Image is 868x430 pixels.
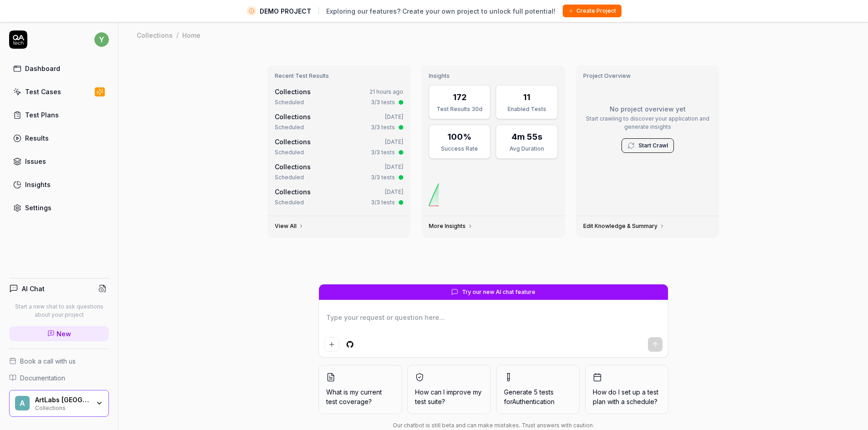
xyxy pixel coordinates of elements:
span: Book a call with us [20,356,76,366]
div: 3/3 tests [371,123,395,132]
a: Collections21 hours agoScheduled3/3 tests [273,85,406,108]
a: Collections [275,188,311,196]
span: A [15,396,30,410]
div: Settings [25,203,51,212]
a: Collections [275,113,311,121]
div: Avg Duration [502,145,551,153]
time: 21 hours ago [370,88,403,95]
h4: AI Chat [22,284,45,293]
div: Home [182,30,200,40]
span: y [94,32,109,47]
button: Generate 5 tests forAuthentication [496,365,580,414]
span: New [56,329,71,339]
a: New [9,326,109,341]
a: Edit Knowledge & Summary [583,223,665,230]
a: More Insights [429,223,473,230]
p: Start a new chat to ask questions about your project [9,303,109,319]
div: Enabled Tests [502,105,551,113]
span: How do I set up a test plan with a schedule? [593,387,661,406]
div: Test Plans [25,110,59,120]
a: Results [9,129,109,147]
div: Success Rate [435,145,484,153]
div: Collections [35,404,90,411]
h3: Insights [429,72,558,80]
div: ArtLabs Europe [35,396,90,404]
span: Exploring our features? Create your own project to unlock full potential! [326,6,555,16]
div: 172 [453,91,467,103]
time: [DATE] [385,188,403,195]
button: AArtLabs [GEOGRAPHIC_DATA]Collections [9,390,109,417]
a: Book a call with us [9,356,109,366]
p: Start crawling to discover your application and generate insights [583,115,712,131]
span: How can I improve my test suite? [415,387,483,406]
a: Issues [9,152,109,170]
a: Test Cases [9,83,109,101]
span: Generate 5 tests for Authentication [504,388,555,405]
div: Collections [137,30,173,40]
a: Start Crawl [638,142,668,150]
a: Collections [275,138,311,146]
div: / [176,30,179,40]
div: Test Results 30d [435,105,484,113]
div: Our chatbot is still beta and can make mistakes. Trust answers with caution. [318,421,668,430]
p: No project overview yet [583,104,712,114]
div: 11 [523,91,530,103]
button: Add attachment [324,337,339,352]
a: View All [275,223,304,230]
div: 3/3 tests [371,98,395,106]
div: Scheduled [275,173,304,182]
div: 3/3 tests [371,148,395,157]
a: Collections[DATE]Scheduled3/3 tests [273,135,406,158]
h3: Recent Test Results [275,72,404,80]
button: How can I improve my test suite? [407,365,491,414]
span: Try our new AI chat feature [462,288,535,296]
button: y [94,30,109,49]
a: Collections[DATE]Scheduled3/3 tests [273,160,406,183]
div: Insights [25,180,51,189]
div: Scheduled [275,198,304,207]
div: Issues [25,157,46,166]
a: Collections [275,163,311,171]
a: Collections[DATE]Scheduled3/3 tests [273,110,406,133]
h3: Project Overview [583,72,712,80]
a: Test Plans [9,106,109,124]
span: Documentation [20,373,65,383]
a: Documentation [9,373,109,383]
div: Results [25,133,49,143]
div: 3/3 tests [371,198,395,207]
time: [DATE] [385,138,403,145]
time: [DATE] [385,113,403,120]
span: DEMO PROJECT [260,6,311,16]
div: Test Cases [25,87,61,96]
time: [DATE] [385,163,403,170]
a: Collections[DATE]Scheduled3/3 tests [273,185,406,208]
div: 100% [447,131,472,143]
div: 4m 55s [512,131,542,143]
a: Dashboard [9,60,109,77]
div: Dashboard [25,64,60,73]
div: Scheduled [275,123,304,132]
a: Settings [9,199,109,217]
button: Create Project [563,5,621,17]
span: What is my current test coverage? [326,387,394,406]
a: Collections [275,88,311,96]
a: Insights [9,176,109,193]
button: What is my current test coverage? [318,365,402,414]
div: 3/3 tests [371,173,395,182]
button: How do I set up a test plan with a schedule? [585,365,668,414]
div: Scheduled [275,98,304,106]
div: Scheduled [275,148,304,157]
